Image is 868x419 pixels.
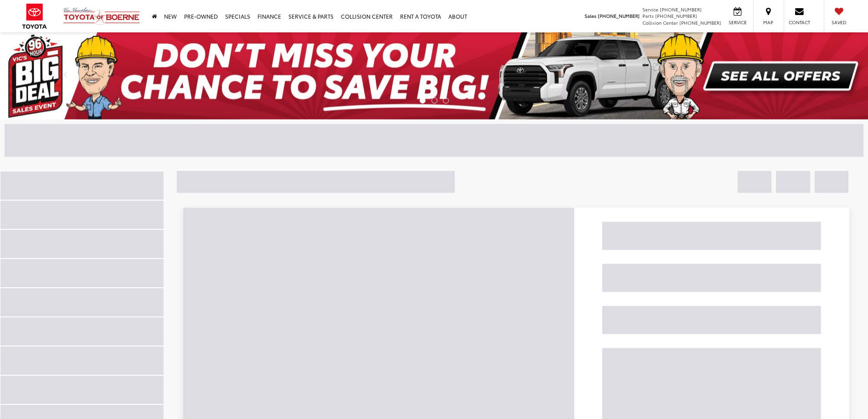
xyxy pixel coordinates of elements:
img: Vic Vaughan Toyota of Boerne [63,7,140,26]
span: Service [642,6,658,13]
span: Sales [585,12,596,19]
span: Map [758,19,778,26]
span: Saved [829,19,849,26]
span: Collision Center [642,19,678,26]
span: Service [727,19,748,26]
span: [PHONE_NUMBER] [655,12,697,19]
span: Parts [642,12,654,19]
span: [PHONE_NUMBER] [598,12,640,19]
span: [PHONE_NUMBER] [660,6,702,13]
span: Contact [789,19,810,26]
span: [PHONE_NUMBER] [679,19,721,26]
